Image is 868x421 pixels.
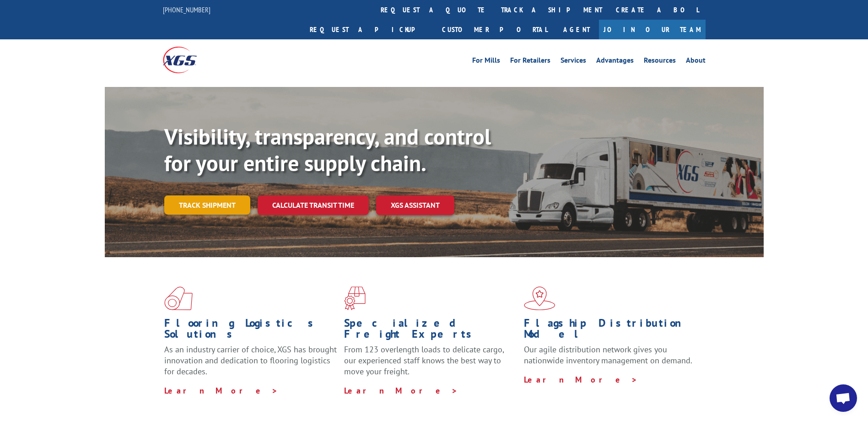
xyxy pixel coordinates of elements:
[524,318,697,344] h1: Flagship Distribution Model
[344,286,366,310] img: xgs-icon-focused-on-flooring-red
[164,385,278,396] a: Learn More >
[596,57,634,67] a: Advantages
[599,20,706,39] a: Join Our Team
[644,57,676,67] a: Resources
[344,385,458,396] a: Learn More >
[524,374,638,385] a: Learn More >
[524,286,555,310] img: xgs-icon-flagship-distribution-model-red
[830,384,857,412] a: Open chat
[164,195,250,215] a: Track shipment
[164,286,193,310] img: xgs-icon-total-supply-chain-intelligence-red
[163,5,210,14] a: [PHONE_NUMBER]
[344,318,517,344] h1: Specialized Freight Experts
[561,57,586,67] a: Services
[472,57,500,67] a: For Mills
[524,344,692,366] span: Our agile distribution network gives you nationwide inventory management on demand.
[164,318,337,344] h1: Flooring Logistics Solutions
[258,195,369,215] a: Calculate transit time
[164,344,337,377] span: As an industry carrier of choice, XGS has brought innovation and dedication to flooring logistics...
[164,122,491,177] b: Visibility, transparency, and control for your entire supply chain.
[554,20,599,39] a: Agent
[435,20,554,39] a: Customer Portal
[686,57,706,67] a: About
[376,195,454,215] a: XGS ASSISTANT
[344,344,517,385] p: From 123 overlength loads to delicate cargo, our experienced staff knows the best way to move you...
[510,57,550,67] a: For Retailers
[303,20,435,39] a: Request a pickup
